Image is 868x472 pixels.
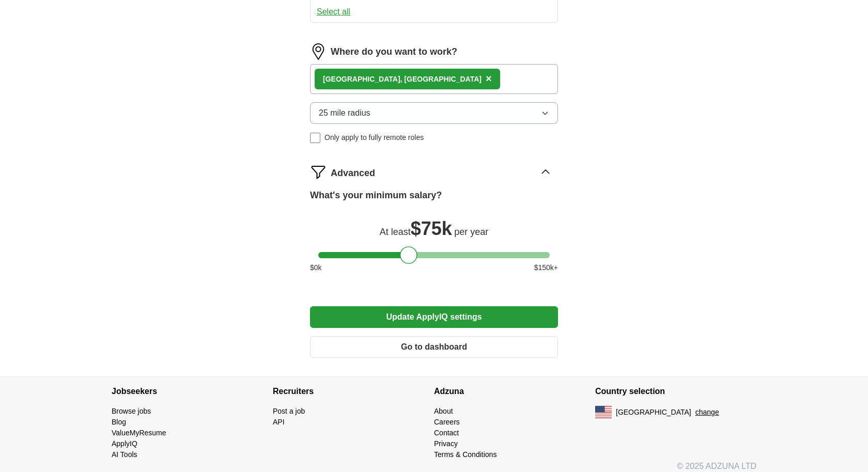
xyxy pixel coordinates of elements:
[434,450,497,459] a: Terms & Conditions
[112,439,137,448] a: ApplyIQ
[324,132,424,143] span: Only apply to fully remote roles
[310,43,327,60] img: location.png
[273,407,305,415] a: Post a job
[273,418,285,426] a: API
[310,306,558,328] button: Update ApplyIQ settings
[310,133,320,143] input: Only apply to fully remote roles
[595,377,756,406] h4: Country selection
[112,418,126,426] a: Blog
[595,406,612,418] img: US flag
[319,107,370,119] span: 25 mile radius
[454,227,488,237] span: per year
[486,73,492,84] span: ×
[434,407,453,415] a: About
[310,336,558,358] button: Go to dashboard
[486,71,492,87] button: ×
[411,218,452,239] span: $ 75k
[434,439,458,448] a: Privacy
[310,102,558,124] button: 25 mile radius
[112,450,137,459] a: AI Tools
[331,166,375,180] span: Advanced
[310,262,322,273] span: $ 0 k
[434,418,460,426] a: Careers
[310,188,442,202] label: What's your minimum salary?
[323,74,482,85] div: [GEOGRAPHIC_DATA], [GEOGRAPHIC_DATA]
[112,407,151,415] a: Browse jobs
[317,6,350,18] button: Select all
[331,45,457,59] label: Where do you want to work?
[434,429,459,437] a: Contact
[534,262,558,273] span: $ 150 k+
[112,429,166,437] a: ValueMyResume
[310,164,327,180] img: filter
[695,407,719,418] button: change
[380,227,411,237] span: At least
[616,407,691,418] span: [GEOGRAPHIC_DATA]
